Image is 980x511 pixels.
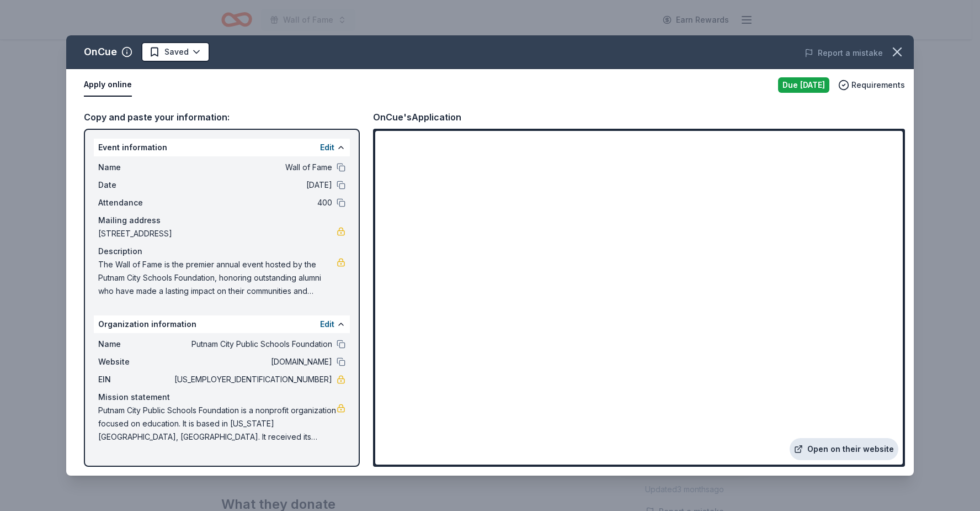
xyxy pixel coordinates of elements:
[320,318,334,331] button: Edit
[84,43,117,61] div: OnCue
[98,227,337,240] span: [STREET_ADDRESS]
[94,139,350,156] div: Event information
[172,338,332,351] span: Putnam City Public Schools Foundation
[84,73,132,97] button: Apply online
[172,355,332,368] span: [DOMAIN_NAME]
[778,77,829,93] div: Due [DATE]
[98,355,172,368] span: Website
[98,161,172,174] span: Name
[98,178,172,192] span: Date
[172,373,332,386] span: [US_EMPLOYER_IDENTIFICATION_NUMBER]
[98,214,345,227] div: Mailing address
[98,391,345,404] div: Mission statement
[141,42,210,62] button: Saved
[98,338,172,351] span: Name
[84,110,360,124] div: Copy and paste your information:
[94,315,350,333] div: Organization information
[172,196,332,209] span: 400
[373,110,461,124] div: OnCue's Application
[172,178,332,192] span: [DATE]
[851,78,905,92] span: Requirements
[838,78,905,92] button: Requirements
[805,46,883,60] button: Report a mistake
[98,258,337,298] span: The Wall of Fame is the premier annual event hosted by the Putnam City Schools Foundation, honori...
[790,438,898,460] a: Open on their website
[320,141,334,154] button: Edit
[98,404,337,444] span: Putnam City Public Schools Foundation is a nonprofit organization focused on education. It is bas...
[98,196,172,209] span: Attendance
[172,161,332,174] span: Wall of Fame
[98,373,172,386] span: EIN
[98,245,345,258] div: Description
[164,45,189,59] span: Saved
